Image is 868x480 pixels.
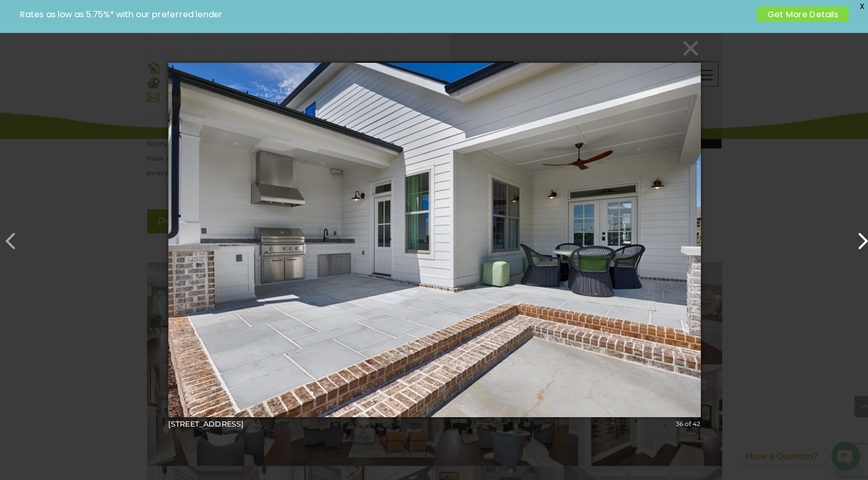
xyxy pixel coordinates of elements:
img: undefined [172,45,696,436]
a: Get More Details [751,10,842,26]
div: [STREET_ADDRESS] [172,417,696,426]
button: Next (Right arrow key) [838,224,863,249]
button: × [175,40,699,63]
p: Rates as low as 5.75%* with our preferred lender [26,13,746,23]
div: 36 of 42 [672,417,696,426]
span: X [847,3,863,18]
